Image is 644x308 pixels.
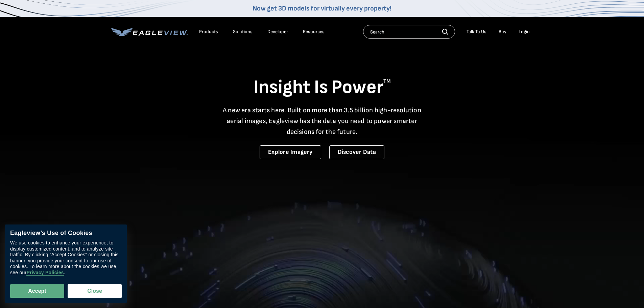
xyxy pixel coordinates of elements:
[260,145,321,159] a: Explore Imagery
[10,230,122,237] div: Eagleview’s Use of Cookies
[10,284,64,298] button: Accept
[233,29,253,35] div: Solutions
[10,240,122,276] div: We use cookies to enhance your experience, to display customized content, and to analyze site tra...
[253,4,391,13] a: Now get 3D models for virtually every property!
[219,105,426,137] p: A new era starts here. Built on more than 3.5 billion high-resolution aerial images, Eagleview ha...
[199,29,218,35] div: Products
[383,78,391,85] sup: TM
[68,284,122,298] button: Close
[519,29,530,35] div: Login
[303,29,325,35] div: Resources
[26,270,64,276] a: Privacy Policies
[467,29,486,35] div: Talk To Us
[111,76,533,99] h1: Insight Is Power
[499,29,506,35] a: Buy
[267,29,288,35] a: Developer
[363,25,455,39] input: Search
[329,145,384,159] a: Discover Data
